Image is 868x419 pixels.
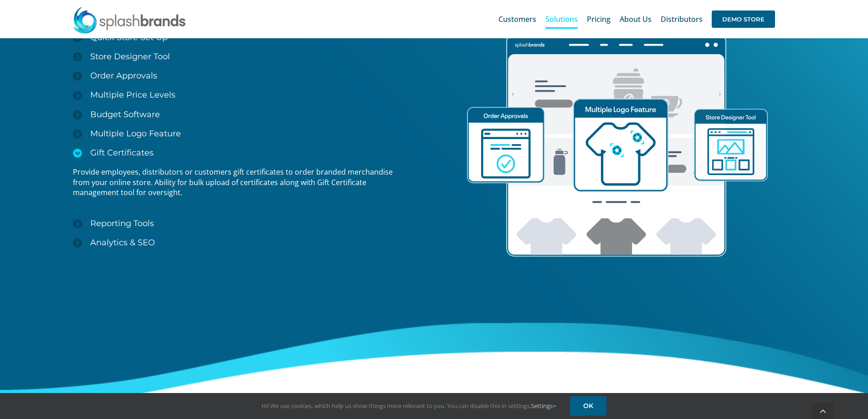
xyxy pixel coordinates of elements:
[73,167,411,197] p: Provide employees, distributors or customers gift certificates to order branded merchandise from ...
[73,66,411,85] a: Order Approvals
[545,16,578,23] span: Solutions
[73,233,411,252] a: Analytics & SEO
[498,5,536,34] a: Customers
[90,148,154,158] span: Gift Certificates
[531,402,556,410] a: Settings
[90,109,160,119] span: Budget Software
[587,16,611,23] span: Pricing
[73,85,411,104] a: Multiple Price Levels
[712,10,775,28] span: DEMO STORE
[73,105,411,124] a: Budget Software
[73,47,411,66] a: Store Designer Tool
[712,5,775,34] a: DEMO STORE
[90,218,154,228] span: Reporting Tools
[90,71,157,81] span: Order Approvals
[73,143,411,162] a: Gift Certificates
[570,396,606,416] a: OK
[73,214,411,233] a: Reporting Tools
[498,16,536,23] span: Customers
[90,90,175,100] span: Multiple Price Levels
[587,5,611,34] a: Pricing
[90,238,155,248] span: Analytics & SEO
[661,5,703,34] a: Distributors
[262,402,556,410] span: Hi! We use cookies, which help us show things more relevant to you. You can disable this in setti...
[498,5,775,34] nav: Main Menu Sticky
[620,16,652,23] span: About Us
[90,129,181,139] span: Multiple Logo Feature
[73,124,411,143] a: Multiple Logo Feature
[90,52,170,62] span: Store Designer Tool
[72,6,186,34] img: SplashBrands.com Logo
[661,16,703,23] span: Distributors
